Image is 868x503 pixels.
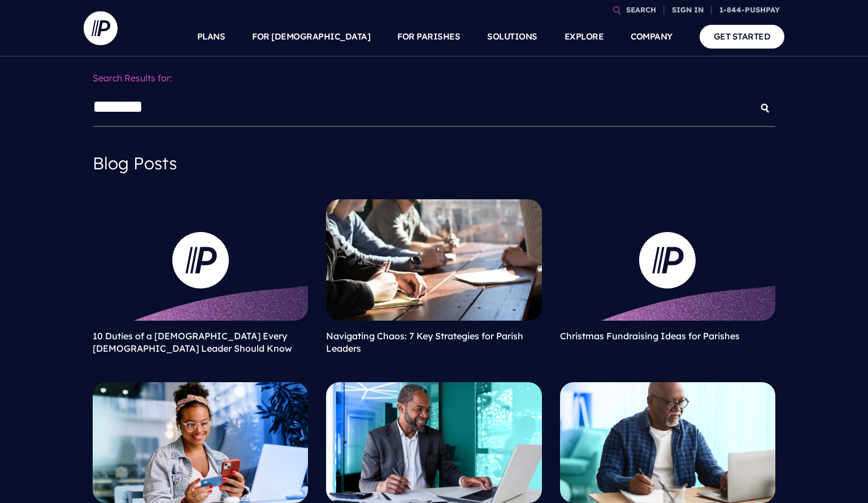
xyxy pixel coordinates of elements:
a: COMPANY [631,17,672,56]
h4: Blog Posts [93,145,775,181]
a: Navigating Chaos: 7 Key Strategies for Parish Leaders [326,330,523,354]
a: FOR PARISHES [397,17,460,56]
a: GET STARTED [700,25,785,48]
p: Search Results for: [93,65,775,91]
a: 10 Duties of a [DEMOGRAPHIC_DATA] Every [DEMOGRAPHIC_DATA] Leader Should Know [93,330,292,354]
a: Christmas Fundraising Ideas for Parishes [560,330,740,342]
a: PLANS [197,17,225,56]
a: EXPLORE [565,17,604,56]
a: FOR [DEMOGRAPHIC_DATA] [252,17,370,56]
a: SOLUTIONS [487,17,537,56]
